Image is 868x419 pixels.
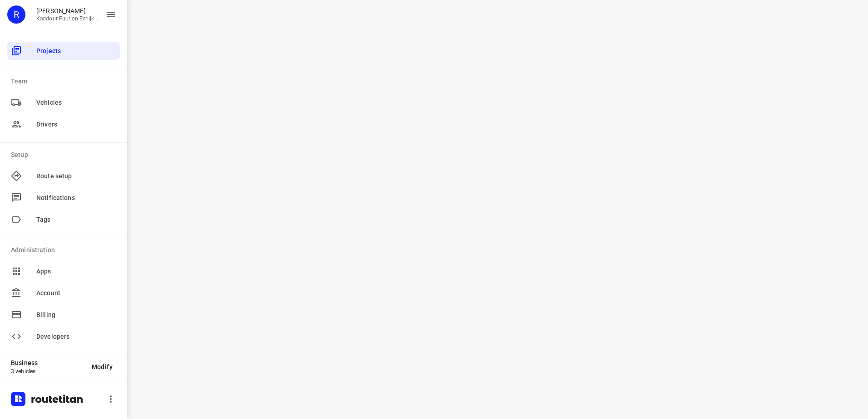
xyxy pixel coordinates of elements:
span: Notifications [36,193,116,203]
p: Kaddour Puur en Eerlijk Vlees B.V. [36,15,98,22]
div: Notifications [7,189,120,207]
span: Route setup [36,171,116,181]
span: Drivers [36,120,116,129]
div: Apps [7,262,120,280]
span: Developers [36,332,116,341]
p: Administration [11,245,120,255]
span: Vehicles [36,98,116,107]
div: Account [7,284,120,302]
span: Apps [36,267,116,276]
button: Modify [84,359,120,375]
span: Billing [36,310,116,320]
div: Tags [7,210,120,229]
div: Billing [7,306,120,324]
div: Projects [7,42,120,60]
div: Drivers [7,115,120,133]
div: Vehicles [7,93,120,112]
p: Business [11,359,84,366]
div: R [7,5,25,24]
span: Modify [92,363,113,370]
span: Projects [36,46,116,56]
p: Team [11,77,120,86]
p: Setup [11,150,120,160]
div: Route setup [7,167,120,185]
span: Account [36,288,116,298]
p: Rachid Kaddour [36,7,98,15]
div: Developers [7,327,120,346]
span: Tags [36,215,116,224]
p: 3 vehicles [11,368,84,375]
